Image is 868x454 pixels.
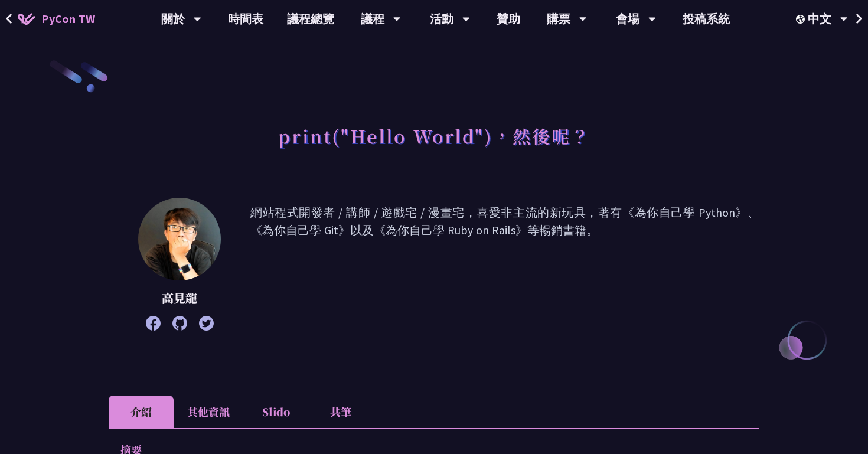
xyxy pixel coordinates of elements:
img: Locale Icon [796,15,808,24]
img: 高見龍 [138,198,221,280]
li: Slido [243,396,308,428]
li: 共筆 [308,396,373,428]
p: 網站程式開發者 / 講師 / 遊戲宅 / 漫畫宅，喜愛非主流的新玩具，著有《為你自己學 Python》、《為你自己學 Git》以及《為你自己學 Ruby on Rails》等暢銷書籍。 [250,204,759,325]
p: 高見龍 [138,289,221,307]
img: Home icon of PyCon TW 2025 [18,13,35,25]
a: PyCon TW [6,4,107,34]
li: 其他資訊 [174,396,243,428]
h1: print("Hello World")，然後呢？ [278,118,590,153]
span: PyCon TW [41,10,95,28]
li: 介紹 [109,396,174,428]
